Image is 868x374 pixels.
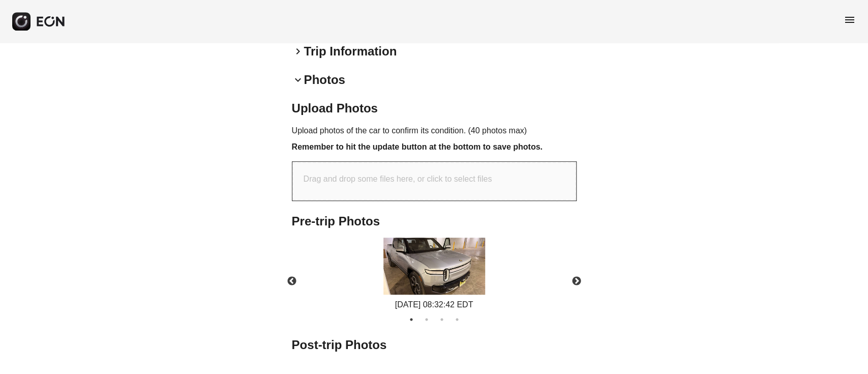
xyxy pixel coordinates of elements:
button: Next [559,264,594,299]
button: 1 [406,314,416,325]
button: 4 [452,314,462,325]
button: 2 [422,314,432,325]
h2: Pre-trip Photos [292,213,577,229]
h2: Post-trip Photos [292,337,577,353]
h3: Remember to hit the update button at the bottom to save photos. [292,141,577,153]
h2: Photos [304,72,345,88]
h2: Upload Photos [292,100,577,117]
div: [DATE] 08:32:42 EDT [383,299,485,311]
button: 3 [437,314,447,325]
span: keyboard_arrow_down [292,74,304,86]
img: https://fastfleet.me/rails/active_storage/blobs/redirect/eyJfcmFpbHMiOnsibWVzc2FnZSI6IkJBaHBBLzVv... [383,238,485,295]
button: Previous [274,264,310,299]
p: Upload photos of the car to confirm its condition. (40 photos max) [292,125,577,137]
span: keyboard_arrow_right [292,45,304,57]
p: Drag and drop some files here, or click to select files [304,173,492,185]
span: menu [844,14,856,26]
h2: Trip Information [304,43,397,60]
